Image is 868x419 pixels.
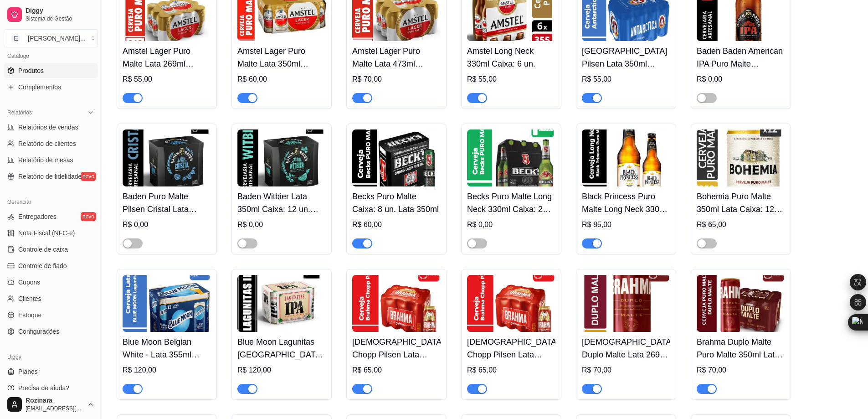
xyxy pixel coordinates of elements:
[697,129,785,186] img: product-image
[4,350,98,364] div: Diggy
[697,275,785,332] img: product-image
[4,136,98,151] a: Relatório de clientes
[123,190,211,216] h4: Baden Puro Malte Pilsen Cristal Lata 350ml Caixa: 12 un.
[18,155,73,165] span: Relatório de mesas
[237,336,326,361] h4: Blue Moon Lagunitas [GEOGRAPHIC_DATA] Puro Malte IPA - Lata 350ml 12 Un.
[467,129,555,186] img: product-image
[26,397,83,405] span: Rozinara
[237,275,326,332] img: product-image
[467,365,555,376] div: R$ 65,00
[28,34,86,43] div: [PERSON_NAME] ...
[123,336,211,361] h4: Blue Moon Belgian White - Lata 355ml Caixa 12 Un
[18,327,59,336] span: Configurações
[582,275,670,332] img: product-image
[467,74,555,85] div: R$ 55,00
[18,212,56,221] span: Entregadores
[123,129,211,186] img: product-image
[18,278,40,287] span: Cupons
[697,365,785,376] div: R$ 70,00
[467,45,555,70] h4: Amstel Long Neck 330ml Caixa: 6 un.
[582,129,670,186] img: product-image
[123,365,211,376] div: R$ 120,00
[352,219,441,230] div: R$ 60,00
[18,172,82,181] span: Relatório de fidelidade
[4,242,98,257] a: Controle de caixa
[352,45,441,70] h4: Amstel Lager Puro Malte Lata 473ml Caixa: 12 un.
[4,49,98,63] div: Catálogo
[26,405,83,412] span: [EMAIL_ADDRESS][DOMAIN_NAME]
[4,275,98,290] a: Cupons
[237,219,326,230] div: R$ 0,00
[352,275,441,332] img: product-image
[697,336,785,361] h4: Brahma Duplo Malte Puro Malte 350ml Lata Caixa: 12 un.
[697,219,785,230] div: R$ 65,00
[582,45,670,70] h4: [GEOGRAPHIC_DATA] Pilsen Lata 350ml Caixa: 12 un.
[18,383,69,393] span: Precisa de ajuda?
[123,45,211,70] h4: Amstel Lager Puro Malte Lata 269ml Caixa: 12 un.
[4,169,98,184] a: Relatório de fidelidadenovo
[467,190,555,216] h4: Becks Puro Malte Long Neck 330ml Caixa: 24 un.
[18,228,75,238] span: Nota Fiscal (NFC-e)
[4,63,98,78] a: Produtos
[123,74,211,85] div: R$ 55,00
[4,4,98,26] a: DiggySistema de Gestão
[18,367,38,376] span: Planos
[582,190,670,216] h4: Black Princess Puro Malte Long Neck 330ml Caixa: 12 un.
[4,209,98,224] a: Entregadoresnovo
[582,74,670,85] div: R$ 55,00
[467,219,555,230] div: R$ 0,00
[4,291,98,306] a: Clientes
[697,190,785,216] h4: Bohemia Puro Malte 350ml Lata Caixa: 12 un.
[4,80,98,94] a: Complementos
[4,381,98,395] a: Precisa de ajuda?
[123,219,211,230] div: R$ 0,00
[352,365,441,376] div: R$ 65,00
[237,190,326,216] h4: Baden Witbier Lata 350ml Caixa: 12 un. (Coentro e [GEOGRAPHIC_DATA])
[4,324,98,339] a: Configurações
[7,109,32,116] span: Relatórios
[582,336,670,361] h4: [DEMOGRAPHIC_DATA] Duplo Malte Lata 269ml Caixa: 15 un.
[352,74,441,85] div: R$ 70,00
[582,365,670,376] div: R$ 70,00
[697,74,785,85] div: R$ 0,00
[4,153,98,167] a: Relatório de mesas
[352,129,441,186] img: product-image
[237,45,326,70] h4: Amstel Lager Puro Malte Lata 350ml Caixa: 12 un.
[26,7,94,15] span: Diggy
[18,261,67,270] span: Controle de fiado
[352,336,441,361] h4: [DEMOGRAPHIC_DATA] Chopp Pilsen Lata 350ml Caixa: 12 un.
[18,245,68,254] span: Controle de caixa
[11,34,21,43] span: E
[4,29,98,47] button: Select a team
[4,364,98,379] a: Planos
[4,393,98,415] button: Rozinara[EMAIL_ADDRESS][DOMAIN_NAME]
[18,123,78,132] span: Relatórios de vendas
[237,74,326,85] div: R$ 60,00
[18,66,44,75] span: Produtos
[4,120,98,134] a: Relatórios de vendas
[4,308,98,322] a: Estoque
[582,219,670,230] div: R$ 85,00
[697,45,785,70] h4: Baden Baden American IPA Puro Malte (Maracujá) Garrafa 600ml Caixa: 12 un
[18,83,61,92] span: Complementos
[4,195,98,209] div: Gerenciar
[467,275,555,332] img: product-image
[18,139,76,148] span: Relatório de clientes
[237,129,326,186] img: product-image
[352,190,441,216] h4: Becks Puro Malte Caixa: 8 un. Lata 350ml
[4,259,98,273] a: Controle de fiado
[237,365,326,376] div: R$ 120,00
[467,336,555,361] h4: [DEMOGRAPHIC_DATA] Chopp Pilsen Lata 269ml Caixa: 15 un.
[123,275,211,332] img: product-image
[18,294,41,303] span: Clientes
[4,226,98,240] a: Nota Fiscal (NFC-e)
[26,15,94,22] span: Sistema de Gestão
[18,310,41,320] span: Estoque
